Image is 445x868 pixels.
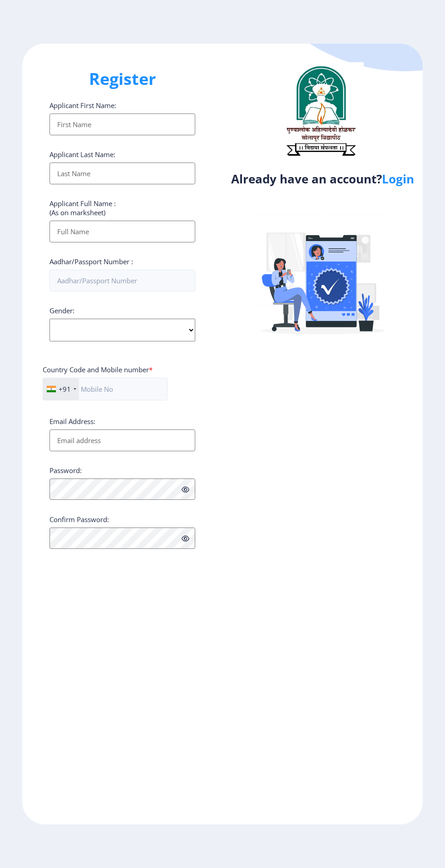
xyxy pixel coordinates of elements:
[49,429,195,451] input: Email address
[43,365,153,374] label: Country Code and Mobile number
[277,62,364,159] img: logo
[59,385,71,394] div: +91
[49,68,195,90] h1: Register
[229,172,416,186] h4: Already have an account?
[49,221,195,242] input: Full Name
[49,306,74,315] label: Gender:
[49,101,116,110] label: Applicant First Name:
[382,171,414,187] a: Login
[243,198,402,357] img: Verified-rafiki.svg
[49,417,95,426] label: Email Address:
[49,113,195,135] input: First Name
[49,270,195,291] input: Aadhar/Passport Number
[49,163,195,184] input: Last Name
[49,257,133,266] label: Aadhar/Passport Number :
[43,378,168,400] input: Mobile No
[49,466,82,475] label: Password:
[49,150,115,159] label: Applicant Last Name:
[43,378,79,400] div: India (भारत): +91
[49,199,116,217] label: Applicant Full Name : (As on marksheet)
[49,515,109,524] label: Confirm Password:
